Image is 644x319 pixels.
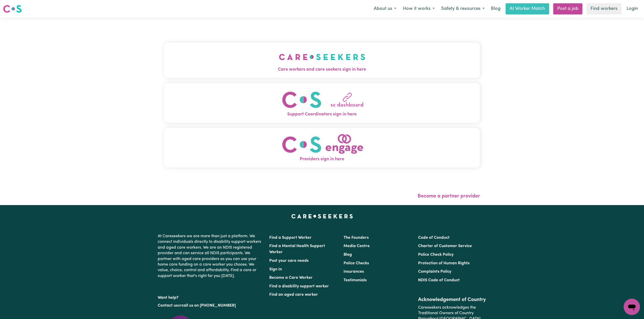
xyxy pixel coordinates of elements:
a: NDIS Code of Conduct [418,278,460,282]
a: Find a Support Worker [269,236,312,240]
a: call us on [PHONE_NUMBER] [182,304,236,308]
a: Blog [488,3,504,14]
a: Find an aged care worker [269,293,318,297]
p: Want help? [158,293,263,301]
iframe: Button to launch messaging window [624,299,640,315]
button: Providers sign in here [164,128,480,168]
img: Careseekers logo [3,4,22,13]
a: Become a partner provider [418,194,480,199]
p: or [158,301,263,310]
a: Police Check Policy [418,253,454,257]
a: Login [623,3,641,14]
span: Support Coordinators sign in here [164,111,480,118]
button: Care workers and care seekers sign in here [164,43,480,78]
a: Complaints Policy [418,270,451,274]
a: AI Worker Match [506,3,549,14]
a: Charter of Customer Service [418,244,472,248]
a: Post your care needs [269,259,309,263]
button: Safety & resources [438,4,488,14]
a: Media Centre [344,244,370,248]
a: Find a Mental Health Support Worker [269,244,325,254]
a: Find workers [586,3,621,14]
a: Careseekers home page [291,214,353,218]
button: How it works [400,4,438,14]
a: Find a disability support worker [269,284,329,288]
a: Become a Care Worker [269,276,313,280]
button: Support Coordinators sign in here [164,83,480,123]
a: Contact us [158,304,178,308]
span: Care workers and care seekers sign in here [164,66,480,73]
a: The Founders [344,236,369,240]
a: Police Checks [344,261,369,265]
a: Insurances [344,270,364,274]
a: Code of Conduct [418,236,450,240]
span: Providers sign in here [164,156,480,163]
a: Blog [344,253,352,257]
a: Sign In [269,267,282,271]
a: Protection of Human Rights [418,261,470,265]
button: About us [370,4,400,14]
a: Post a job [553,3,582,14]
p: At Careseekers we are more than just a platform. We connect individuals directly to disability su... [158,231,263,281]
a: Testimonials [344,278,367,282]
h2: Acknowledgement of Country [418,297,486,303]
a: Careseekers logo [3,3,22,15]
